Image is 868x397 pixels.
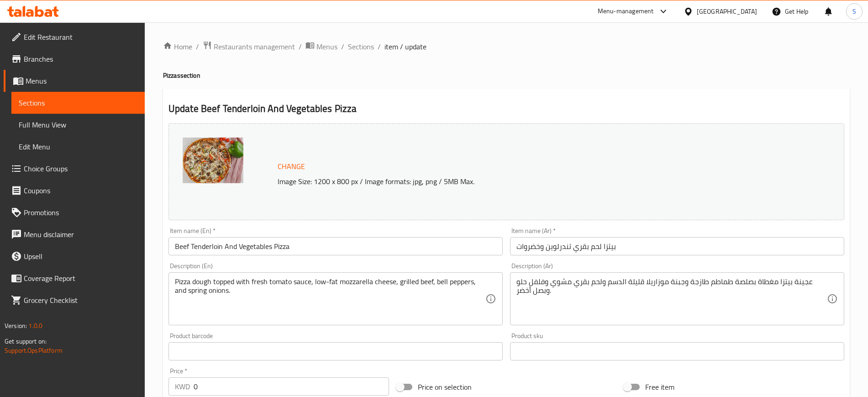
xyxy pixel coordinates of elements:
input: Enter name Ar [510,237,844,255]
span: Full Menu View [19,119,137,130]
span: Grocery Checklist [24,295,137,306]
a: Menu disclaimer [4,223,145,245]
span: Change [278,160,305,173]
a: Full Menu View [11,114,145,136]
input: Enter name En [168,237,503,255]
a: Branches [4,48,145,70]
a: Promotions [4,201,145,223]
span: Edit Restaurant [24,32,137,42]
span: Free item [645,381,674,392]
li: / [196,41,199,52]
a: Sections [11,92,145,114]
input: Please enter product barcode [168,342,503,360]
a: Edit Restaurant [4,26,145,48]
span: Upsell [24,251,137,262]
a: Support.OpsPlatform [5,344,63,356]
img: mmw_637923430994303168 [183,138,243,183]
span: Promotions [24,207,137,218]
span: Menus [316,41,337,52]
button: Change [274,157,309,176]
span: Version: [5,320,27,332]
a: Menus [305,41,337,53]
li: / [378,41,381,52]
a: Upsell [4,245,145,267]
li: / [341,41,344,52]
span: Menus [26,75,137,86]
span: Coverage Report [24,273,137,284]
input: Please enter product sku [510,342,844,360]
div: Menu-management [598,6,654,17]
a: Coverage Report [4,267,145,289]
a: Grocery Checklist [4,289,145,311]
a: Sections [348,41,374,52]
span: Choice Groups [24,163,137,174]
a: Home [163,41,192,52]
span: Get support on: [5,335,47,347]
h2: Update Beef Tenderloin And Vegetables Pizza [168,102,844,116]
p: Image Size: 1200 x 800 px / Image formats: jpg, png / 5MB Max. [274,176,760,187]
span: Branches [24,53,137,64]
input: Please enter price [194,377,389,396]
li: / [299,41,302,52]
div: [GEOGRAPHIC_DATA] [697,6,757,16]
a: Restaurants management [203,41,295,53]
span: item / update [384,41,426,52]
a: Coupons [4,180,145,201]
span: Edit Menu [19,141,137,152]
textarea: Pizza dough topped with fresh tomato sauce, low-fat mozzarella cheese, grilled beef, bell peppers... [175,277,485,321]
p: KWD [175,381,190,392]
a: Choice Groups [4,158,145,180]
a: Edit Menu [11,136,145,158]
span: S [852,6,856,16]
nav: breadcrumb [163,41,850,53]
textarea: عجينة بيتزا مغطاة بصلصة طماطم طازجة وجبنة موزاريلا قليلة الدسم ولحم بقري مشوي وفلفل حلو وبصل أخضر. [516,277,827,321]
span: Coupons [24,185,137,196]
span: Sections [19,97,137,108]
span: 1.0.0 [28,320,42,332]
a: Menus [4,70,145,92]
span: Price on selection [418,381,472,392]
span: Menu disclaimer [24,229,137,240]
h4: Pizzas section [163,71,850,80]
span: Restaurants management [214,41,295,52]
